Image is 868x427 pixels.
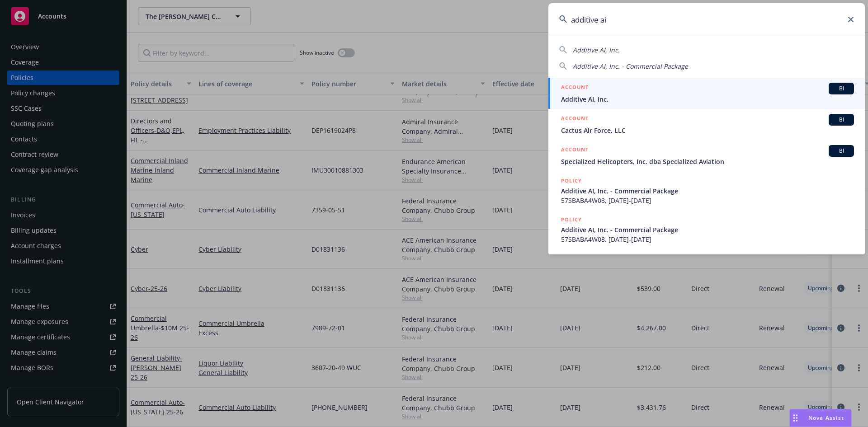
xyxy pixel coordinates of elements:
[561,176,582,185] h5: POLICY
[561,186,854,196] span: Additive AI, Inc. - Commercial Package
[561,94,854,104] span: Additive AI, Inc.
[573,62,688,70] span: Additive AI, Inc. - Commercial Package
[561,126,854,135] span: Cactus Air Force, LLC
[789,409,852,427] button: Nova Assist
[832,116,850,124] span: BI
[561,196,854,205] span: 57SBABA4W08, [DATE]-[DATE]
[548,3,865,36] input: Search...
[548,78,865,109] a: ACCOUNTBIAdditive AI, Inc.
[548,109,865,140] a: ACCOUNTBICactus Air Force, LLC
[548,210,865,249] a: POLICYAdditive AI, Inc. - Commercial Package57SBABA4W08, [DATE]-[DATE]
[561,157,854,166] span: Specialized Helicopters, Inc. dba Specialized Aviation
[832,147,850,155] span: BI
[832,84,850,93] span: BI
[573,46,620,54] span: Additive AI, Inc.
[548,171,865,210] a: POLICYAdditive AI, Inc. - Commercial Package57SBABA4W08, [DATE]-[DATE]
[561,114,589,125] h5: ACCOUNT
[561,145,589,156] h5: ACCOUNT
[808,414,844,422] span: Nova Assist
[561,83,589,94] h5: ACCOUNT
[548,140,865,171] a: ACCOUNTBISpecialized Helicopters, Inc. dba Specialized Aviation
[790,409,801,427] div: Drag to move
[561,215,582,224] h5: POLICY
[561,235,854,244] span: 57SBABA4W08, [DATE]-[DATE]
[561,225,854,235] span: Additive AI, Inc. - Commercial Package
